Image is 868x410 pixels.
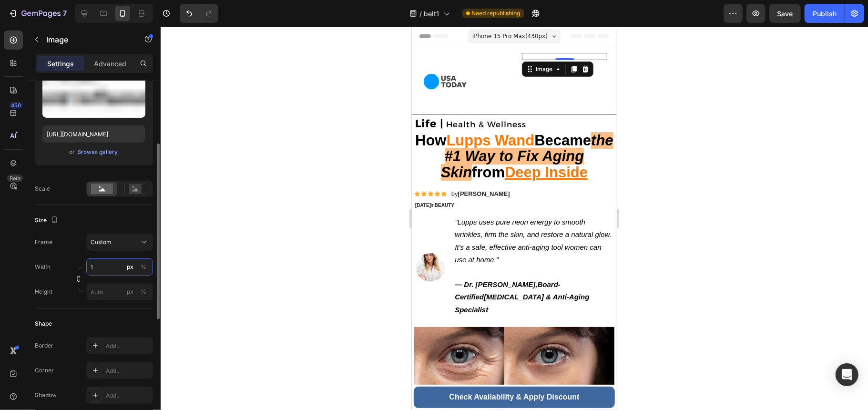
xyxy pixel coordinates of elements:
div: Beta [7,174,23,182]
input: px% [86,258,153,276]
iframe: Design area [412,27,617,410]
div: px [127,287,133,296]
div: px [127,263,133,271]
button: px [138,286,149,297]
div: Publish [813,9,837,19]
button: 7 [4,4,71,23]
div: Shadow [35,391,57,400]
label: Frame [35,238,52,246]
div: Add... [106,367,151,375]
p: Image [46,34,127,45]
div: Undo/Redo [180,4,218,23]
label: Width [35,263,51,271]
p: Advanced [94,59,126,69]
label: Height [35,287,52,296]
span: belt1 [424,9,439,19]
button: Browse gallery [77,147,119,157]
div: Scale [35,184,50,193]
button: px [138,261,149,273]
div: Add... [106,391,151,400]
div: Corner [35,366,54,375]
div: % [141,263,146,271]
a: Check Availability & Apply Discount [2,360,203,381]
button: % [124,261,136,273]
input: px% [86,283,153,300]
button: Save [769,4,801,23]
span: or [70,146,75,158]
button: Custom [86,234,153,251]
img: preview-image [42,58,145,118]
div: Add... [106,342,151,350]
span: Save [777,10,793,18]
p: Settings [47,59,74,69]
span: Need republishing [472,9,521,18]
div: % [141,287,146,296]
div: Border [35,341,53,350]
input: https://example.com/image.jpg [42,125,145,143]
div: Size [35,214,60,227]
div: 450 [9,102,23,109]
div: Browse gallery [78,148,118,156]
button: % [124,286,136,297]
img: gempages_577977726632198930-73981219-0873-40eb-9c50-e0ef20f3f85e.png [2,300,203,403]
span: / [420,9,422,19]
strong: Check Availability & Apply Discount [38,366,168,374]
button: Publish [805,4,845,23]
div: Shape [35,319,52,328]
p: 7 [62,8,67,19]
span: Custom [91,238,112,246]
div: Open Intercom Messenger [836,363,858,386]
